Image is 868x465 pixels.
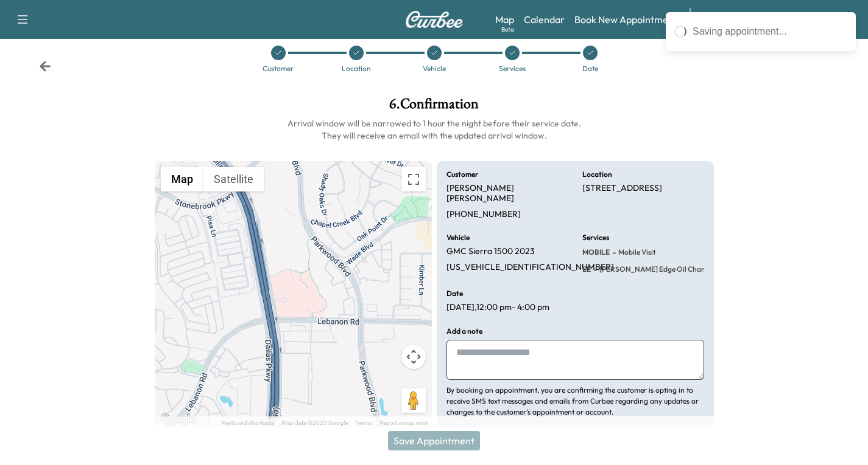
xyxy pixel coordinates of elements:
[158,412,198,427] img: Google
[405,11,464,28] img: Curbee Logo
[39,60,51,72] div: Back
[582,171,612,178] h6: Location
[597,264,713,274] span: Ewing Edge Oil Change
[155,117,714,142] h6: Arrival window will be narrowed to 1 hour the night before their service date. They will receive ...
[501,25,514,34] div: Beta
[524,12,565,27] a: Calendar
[499,65,526,72] div: Services
[446,234,470,241] h6: Vehicle
[263,65,294,72] div: Customer
[610,246,616,258] span: -
[446,183,568,204] p: [PERSON_NAME] [PERSON_NAME]
[591,263,597,275] span: -
[446,171,478,178] h6: Customer
[574,12,677,27] a: Book New Appointment
[161,167,203,191] button: Show street map
[582,247,610,257] span: MOBILE
[582,264,591,274] span: EE
[582,183,662,194] p: [STREET_ADDRESS]
[446,209,521,220] p: [PHONE_NUMBER]
[342,65,371,72] div: Location
[401,388,426,413] button: Drag Pegman onto the map to open Street View
[616,247,656,257] span: Mobile Visit
[693,24,847,39] div: Saving appointment...
[401,345,426,369] button: Map camera controls
[446,385,704,418] p: By booking an appointment, you are confirming the customer is opting in to receive SMS text messa...
[446,302,549,313] p: [DATE] , 12:00 pm - 4:00 pm
[495,12,514,27] a: MapBeta
[582,234,609,241] h6: Services
[401,167,426,191] button: Toggle fullscreen view
[446,290,463,297] h6: Date
[155,97,714,117] h1: 6 . Confirmation
[158,412,198,427] a: Open this area in Google Maps (opens a new window)
[446,262,614,273] p: [US_VEHICLE_IDENTIFICATION_NUMBER]
[423,65,446,72] div: Vehicle
[582,65,598,72] div: Date
[446,246,535,257] p: GMC Sierra 1500 2023
[446,328,482,335] h6: Add a note
[203,167,264,191] button: Show satellite imagery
